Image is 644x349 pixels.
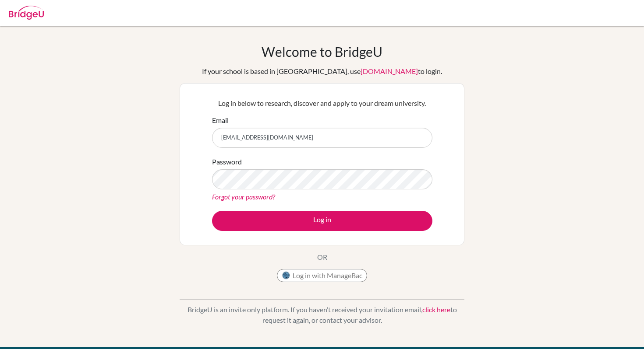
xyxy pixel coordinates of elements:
label: Password [212,157,242,167]
p: OR [317,252,327,262]
a: Forgot your password? [212,192,275,201]
a: click here [422,305,450,314]
a: [DOMAIN_NAME] [361,67,418,75]
p: Log in below to research, discover and apply to your dream university. [212,98,432,108]
label: Email [212,115,229,126]
img: Bridge-U [9,6,44,20]
div: If your school is based in [GEOGRAPHIC_DATA], use to login. [202,66,442,77]
button: Log in [212,211,432,231]
button: Log in with ManageBac [277,269,367,282]
p: BridgeU is an invite only platform. If you haven’t received your invitation email, to request it ... [180,304,464,325]
h1: Welcome to BridgeU [262,44,382,59]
